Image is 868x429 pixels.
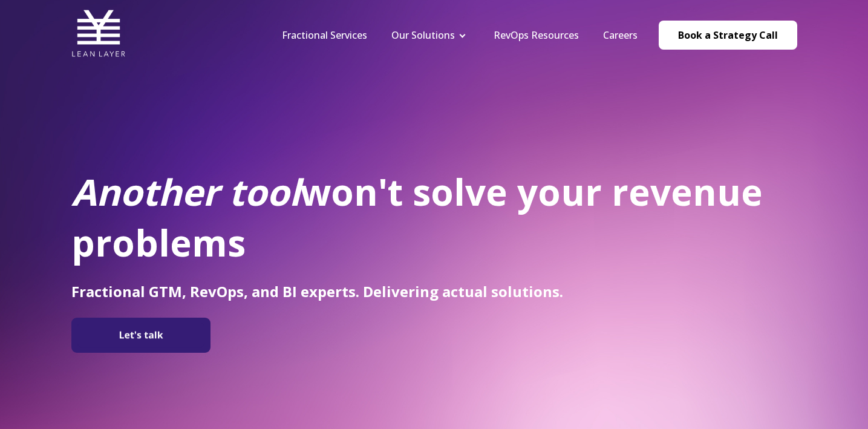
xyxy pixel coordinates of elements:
a: Our Solutions [391,28,455,42]
a: Book a Strategy Call [659,21,797,50]
a: Careers [603,28,638,42]
img: Let's talk [77,323,204,348]
a: RevOps Resources [494,28,579,42]
span: Fractional GTM, RevOps, and BI experts. Delivering actual solutions. [71,281,563,301]
img: Lean Layer Logo [71,6,126,61]
span: won't solve your revenue problems [71,167,763,267]
div: Navigation Menu [270,28,650,42]
em: Another tool [71,167,300,217]
a: Fractional Services [282,28,367,42]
